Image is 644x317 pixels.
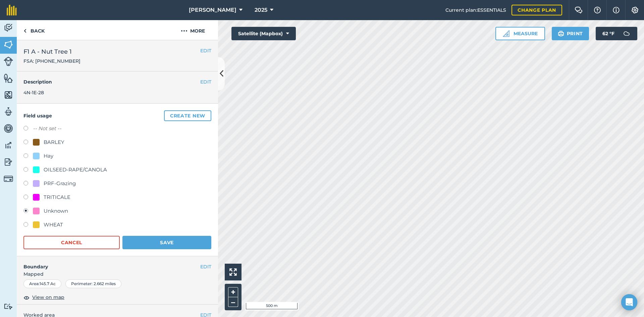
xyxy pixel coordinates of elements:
img: svg+xml;base64,PHN2ZyB4bWxucz0iaHR0cDovL3d3dy53My5vcmcvMjAwMC9zdmciIHdpZHRoPSIyMCIgaGVpZ2h0PSIyNC... [181,27,187,35]
div: OILSEED-RAPE/CANOLA [44,166,107,174]
img: svg+xml;base64,PHN2ZyB4bWxucz0iaHR0cDovL3d3dy53My5vcmcvMjAwMC9zdmciIHdpZHRoPSI1NiIgaGVpZ2h0PSI2MC... [4,40,13,50]
div: Unknown [44,207,68,215]
img: fieldmargin Logo [7,5,17,15]
button: View on map [23,294,64,302]
button: Create new [164,110,211,121]
button: Save [122,236,211,249]
img: A question mark icon [593,7,601,13]
img: A cog icon [631,7,639,13]
h4: Description [23,78,211,86]
img: svg+xml;base64,PD94bWwgdmVyc2lvbj0iMS4wIiBlbmNvZGluZz0idXRmLTgiPz4KPCEtLSBHZW5lcmF0b3I6IEFkb2JlIE... [4,174,13,183]
button: + [228,287,238,297]
div: Open Intercom Messenger [621,294,637,310]
img: svg+xml;base64,PD94bWwgdmVyc2lvbj0iMS4wIiBlbmNvZGluZz0idXRmLTgiPz4KPCEtLSBHZW5lcmF0b3I6IEFkb2JlIE... [4,157,13,167]
button: EDIT [200,47,211,54]
button: More [168,20,218,40]
img: svg+xml;base64,PD94bWwgdmVyc2lvbj0iMS4wIiBlbmNvZGluZz0idXRmLTgiPz4KPCEtLSBHZW5lcmF0b3I6IEFkb2JlIE... [4,107,13,117]
div: Area : 145.7 Ac [23,279,61,288]
div: TRITICALE [44,193,70,201]
span: 62 ° F [602,27,614,40]
h4: Boundary [17,256,200,270]
span: FSA: [PHONE_NUMBER] [23,58,80,64]
span: Current plan : ESSENTIALS [445,6,506,14]
div: PRF-Grazing [44,179,76,188]
img: svg+xml;base64,PHN2ZyB4bWxucz0iaHR0cDovL3d3dy53My5vcmcvMjAwMC9zdmciIHdpZHRoPSIxOCIgaGVpZ2h0PSIyNC... [23,294,30,302]
img: Four arrows, one pointing top left, one top right, one bottom right and the last bottom left [229,268,237,276]
button: EDIT [200,78,211,86]
button: Measure [495,27,545,40]
img: svg+xml;base64,PHN2ZyB4bWxucz0iaHR0cDovL3d3dy53My5vcmcvMjAwMC9zdmciIHdpZHRoPSI5IiBoZWlnaHQ9IjI0Ii... [23,27,26,35]
img: Two speech bubbles overlapping with the left bubble in the forefront [575,7,583,13]
img: svg+xml;base64,PD94bWwgdmVyc2lvbj0iMS4wIiBlbmNvZGluZz0idXRmLTgiPz4KPCEtLSBHZW5lcmF0b3I6IEFkb2JlIE... [4,303,13,310]
img: svg+xml;base64,PHN2ZyB4bWxucz0iaHR0cDovL3d3dy53My5vcmcvMjAwMC9zdmciIHdpZHRoPSIxOSIgaGVpZ2h0PSIyNC... [558,30,564,38]
span: F1 A - Nut Tree 1 [23,47,80,56]
img: svg+xml;base64,PHN2ZyB4bWxucz0iaHR0cDovL3d3dy53My5vcmcvMjAwMC9zdmciIHdpZHRoPSI1NiIgaGVpZ2h0PSI2MC... [4,73,13,83]
div: WHEAT [44,221,63,229]
div: Hay [44,152,53,160]
button: Print [552,27,589,40]
img: svg+xml;base64,PHN2ZyB4bWxucz0iaHR0cDovL3d3dy53My5vcmcvMjAwMC9zdmciIHdpZHRoPSIxNyIgaGVpZ2h0PSIxNy... [613,6,620,14]
div: BARLEY [44,138,64,146]
span: View on map [32,294,64,301]
a: Change plan [512,5,562,15]
a: Back [17,20,51,40]
img: svg+xml;base64,PD94bWwgdmVyc2lvbj0iMS4wIiBlbmNvZGluZz0idXRmLTgiPz4KPCEtLSBHZW5lcmF0b3I6IEFkb2JlIE... [4,140,13,150]
img: svg+xml;base64,PD94bWwgdmVyc2lvbj0iMS4wIiBlbmNvZGluZz0idXRmLTgiPz4KPCEtLSBHZW5lcmF0b3I6IEFkb2JlIE... [4,57,13,66]
span: 2025 [255,6,267,14]
span: Mapped [17,270,218,278]
img: svg+xml;base64,PD94bWwgdmVyc2lvbj0iMS4wIiBlbmNvZGluZz0idXRmLTgiPz4KPCEtLSBHZW5lcmF0b3I6IEFkb2JlIE... [4,23,13,33]
span: [PERSON_NAME] [189,6,236,14]
span: 4N-1E-28 [23,90,44,96]
button: Satellite (Mapbox) [231,27,296,40]
button: Cancel [23,236,120,249]
img: svg+xml;base64,PD94bWwgdmVyc2lvbj0iMS4wIiBlbmNvZGluZz0idXRmLTgiPz4KPCEtLSBHZW5lcmF0b3I6IEFkb2JlIE... [4,123,13,134]
h4: Field usage [23,110,211,121]
button: – [228,297,238,307]
img: svg+xml;base64,PD94bWwgdmVyc2lvbj0iMS4wIiBlbmNvZGluZz0idXRmLTgiPz4KPCEtLSBHZW5lcmF0b3I6IEFkb2JlIE... [620,27,633,40]
button: 62 °F [596,27,637,40]
button: EDIT [200,263,211,270]
img: svg+xml;base64,PHN2ZyB4bWxucz0iaHR0cDovL3d3dy53My5vcmcvMjAwMC9zdmciIHdpZHRoPSI1NiIgaGVpZ2h0PSI2MC... [4,90,13,100]
label: -- Not set -- [33,124,61,133]
img: Ruler icon [503,30,509,37]
div: Perimeter : 2.662 miles [65,279,121,288]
